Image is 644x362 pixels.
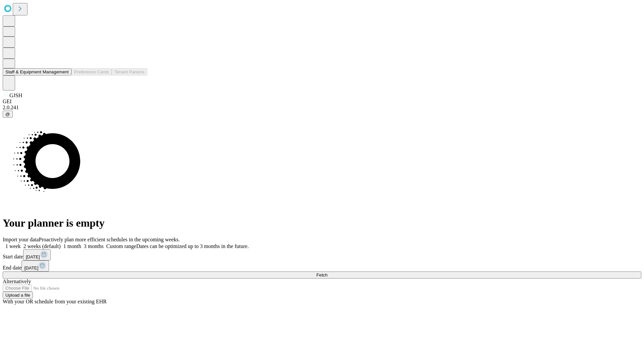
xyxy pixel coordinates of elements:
span: GJSH [9,93,22,98]
span: @ [5,112,10,117]
button: Fetch [3,271,641,279]
h1: Your planner is empty [3,217,641,229]
span: Custom range [106,243,136,249]
div: Start date [3,249,641,260]
span: 1 week [5,243,21,249]
span: 1 month [63,243,81,249]
span: 3 months [84,243,104,249]
button: Preference Cards [71,68,112,75]
span: [DATE] [24,265,38,270]
span: Dates can be optimized up to 3 months in the future. [136,243,249,249]
span: [DATE] [26,254,40,259]
div: GEI [3,99,641,105]
span: Import your data [3,237,39,242]
button: [DATE] [21,260,49,271]
button: Tenant Params [112,68,147,75]
span: Alternatively [3,279,31,284]
span: Proactively plan more efficient schedules in the upcoming weeks. [39,237,180,242]
span: Fetch [316,273,327,278]
span: With your OR schedule from your existing EHR [3,299,107,304]
button: [DATE] [23,249,51,260]
button: Upload a file [3,292,33,299]
button: @ [3,111,13,118]
button: Staff & Equipment Management [3,68,71,75]
div: End date [3,260,641,271]
span: 2 weeks (default) [23,243,61,249]
div: 2.0.241 [3,105,641,111]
